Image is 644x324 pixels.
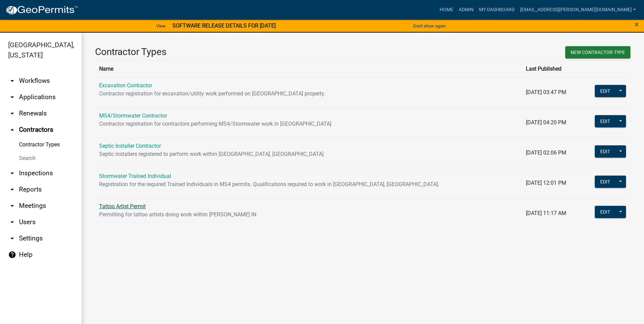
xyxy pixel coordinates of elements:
a: Stormwater Trained Individual [99,173,171,179]
h3: Contractor Types [95,46,358,58]
th: Last Published [522,60,581,77]
span: [DATE] 12:01 PM [526,180,566,186]
i: arrow_drop_down [8,169,16,177]
p: Permitting for tattoo artists doing work within [PERSON_NAME] IN [99,211,518,219]
i: arrow_drop_down [8,185,16,194]
i: arrow_drop_down [8,234,16,242]
span: [DATE] 02:06 PM [526,149,566,156]
p: Registration for the required Trained Individuals in MS4 permits. Qualifications required to work... [99,180,518,188]
a: My Dashboard [476,3,517,16]
button: Edit [595,206,615,218]
p: Contractor registration for contractors performing MS4/Stormwater work in [GEOGRAPHIC_DATA] [99,120,518,128]
a: Tattoo Artist Permit [99,203,146,210]
i: arrow_drop_down [8,93,16,101]
button: New Contractor Type [565,46,630,58]
span: × [634,20,639,29]
a: Excavation Contractor [99,82,152,89]
i: arrow_drop_down [8,202,16,210]
button: Edit [595,85,615,97]
a: [EMAIL_ADDRESS][PERSON_NAME][DOMAIN_NAME] [517,3,639,16]
th: Name [95,60,522,77]
span: [DATE] 03:47 PM [526,89,566,95]
button: Don't show again [410,20,448,32]
a: Admin [456,3,476,16]
a: MS4/Stormwater Contractor [99,112,167,119]
button: Edit [595,176,615,188]
strong: SOFTWARE RELEASE DETAILS FOR [DATE] [172,22,276,29]
button: Edit [595,115,615,127]
button: Close [634,20,639,29]
p: Septic installers registered to perform work within [GEOGRAPHIC_DATA], [GEOGRAPHIC_DATA] [99,150,518,158]
span: [DATE] 11:17 AM [526,210,566,216]
button: Edit [595,145,615,158]
a: Home [437,3,456,16]
span: [DATE] 04:20 PM [526,119,566,126]
i: help [8,251,16,259]
i: arrow_drop_up [8,126,16,134]
i: arrow_drop_down [8,77,16,85]
a: View [153,20,168,32]
p: Contractor registration for excavation/utility work performed on [GEOGRAPHIC_DATA] property. [99,90,518,98]
i: arrow_drop_down [8,109,16,118]
a: Septic Installer Contractor [99,143,161,149]
i: arrow_drop_down [8,218,16,226]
